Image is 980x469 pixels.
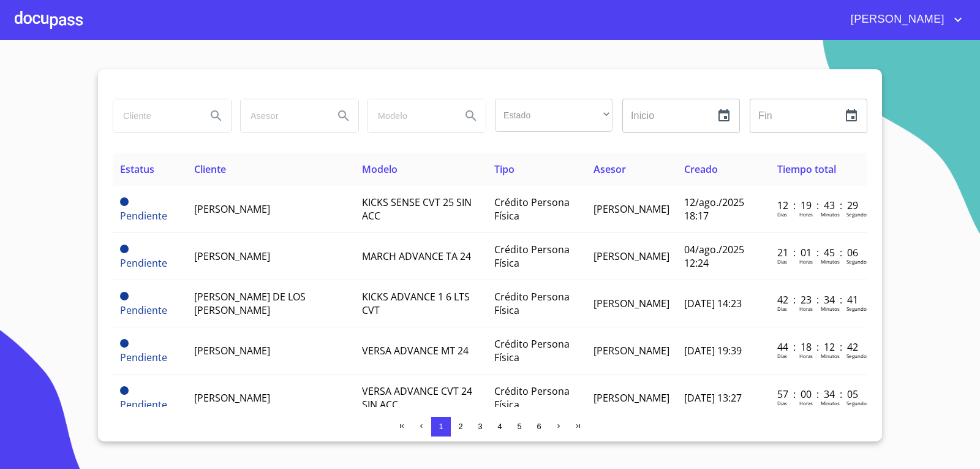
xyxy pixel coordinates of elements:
span: Pendiente [120,292,129,300]
p: Horas [799,211,813,218]
span: Crédito Persona Física [494,243,570,270]
p: Dias [777,353,787,359]
span: [PERSON_NAME] [594,250,669,263]
span: 3 [478,422,482,431]
span: Crédito Persona Física [494,337,570,364]
span: Pendiente [120,303,167,317]
span: 1 [439,422,443,431]
button: 4 [490,417,510,437]
button: 2 [451,417,470,437]
span: Cliente [194,162,226,176]
span: [PERSON_NAME] [194,391,270,405]
span: 12/ago./2025 18:17 [684,196,744,223]
span: Crédito Persona Física [494,290,570,317]
p: Minutos [821,305,840,312]
span: Pendiente [120,386,129,395]
span: MARCH ADVANCE TA 24 [362,250,471,263]
span: [PERSON_NAME] [594,202,669,216]
span: Creado [684,162,718,176]
p: Segundos [846,211,869,218]
p: 57 : 00 : 34 : 05 [777,387,860,401]
p: Segundos [846,258,869,265]
p: Horas [799,305,813,312]
p: Minutos [821,400,840,406]
span: Pendiente [120,245,129,253]
span: [PERSON_NAME] [842,10,951,29]
span: Pendiente [120,351,167,364]
p: Dias [777,400,787,406]
span: VERSA ADVANCE MT 24 [362,344,469,357]
button: 3 [470,417,490,437]
span: VERSA ADVANCE CVT 24 SIN ACC [362,384,472,411]
span: KICKS SENSE CVT 25 SIN ACC [362,196,472,223]
span: Pendiente [120,209,167,223]
p: Segundos [846,400,869,406]
span: Tipo [494,162,514,176]
span: 6 [537,422,541,431]
button: Search [456,101,486,131]
p: Dias [777,211,787,218]
span: Crédito Persona Física [494,384,570,411]
p: Minutos [821,211,840,218]
span: 2 [458,422,462,431]
p: Segundos [846,353,869,359]
span: 4 [497,422,502,431]
span: [PERSON_NAME] DE LOS [PERSON_NAME] [194,290,306,317]
p: Minutos [821,258,840,265]
p: Horas [799,353,813,359]
span: 5 [517,422,521,431]
button: 5 [510,417,529,437]
p: Dias [777,258,787,265]
span: Tiempo total [777,162,836,176]
span: Modelo [362,162,398,176]
span: [PERSON_NAME] [194,202,270,216]
p: Horas [799,400,813,406]
span: Estatus [120,162,154,176]
button: 1 [431,417,451,437]
span: Asesor [594,162,626,176]
span: [PERSON_NAME] [194,344,270,357]
span: [DATE] 13:27 [684,391,742,405]
p: 44 : 18 : 12 : 42 [777,340,860,354]
button: Search [329,101,358,131]
div: ​ [495,99,612,132]
input: search [368,99,451,132]
span: [PERSON_NAME] [194,250,270,263]
span: [PERSON_NAME] [594,344,669,357]
p: Dias [777,305,787,312]
button: account of current user [842,10,965,29]
span: 04/ago./2025 12:24 [684,243,744,270]
button: 6 [529,417,549,437]
input: search [241,99,324,132]
span: [PERSON_NAME] [594,297,669,310]
p: Minutos [821,353,840,359]
span: Crédito Persona Física [494,196,570,223]
button: Search [202,101,231,131]
span: Pendiente [120,197,129,206]
input: search [113,99,197,132]
p: Horas [799,258,813,265]
span: KICKS ADVANCE 1 6 LTS CVT [362,290,470,317]
span: Pendiente [120,398,167,411]
span: [DATE] 19:39 [684,344,742,357]
p: Segundos [846,305,869,312]
p: 42 : 23 : 34 : 41 [777,293,860,307]
span: [DATE] 14:23 [684,297,742,310]
span: [PERSON_NAME] [594,391,669,405]
span: Pendiente [120,339,129,348]
p: 12 : 19 : 43 : 29 [777,199,860,212]
p: 21 : 01 : 45 : 06 [777,246,860,259]
span: Pendiente [120,256,167,270]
